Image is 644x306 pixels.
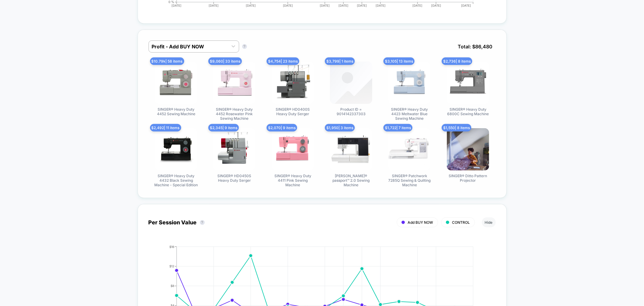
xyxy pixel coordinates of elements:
[208,57,242,65] span: $ 9,060 | 33 items
[431,4,441,7] tspan: [DATE]
[383,124,412,132] span: $ 1,722 | 7 items
[328,107,374,116] span: Product ID = 9014142337303
[150,57,184,65] span: $ 10.79k | 58 items
[267,57,299,65] span: $ 4,754 | 23 items
[325,57,355,65] span: $ 3,799 | 1 items
[200,220,205,225] button: ?
[212,174,257,183] span: SINGER® HD0450S Heavy Duty Serger
[452,220,470,225] span: CONTROL
[388,62,431,104] img: SINGER® Heavy Duty 4423 Meltwater Blue Sewing Machine
[447,62,489,104] img: SINGER® Heavy Duty 6800C Sewing Machine
[330,62,372,104] img: Product ID = 9014142337303
[169,264,174,268] tspan: $12
[338,4,348,7] tspan: [DATE]
[209,4,219,7] tspan: [DATE]
[272,62,314,104] img: SINGER® HD0400S Heavy Duty Serger
[270,107,316,116] span: SINGER® HD0400S Heavy Duty Serger
[212,107,257,121] span: SINGER® Heavy Duty 4452 Rosewater Pink Sewing Machine
[330,128,372,171] img: PFAFF® passport™ 2.0 Sewing Machine
[482,217,496,227] button: Hide
[208,124,239,132] span: $ 2,345 | 9 items
[213,128,255,171] img: SINGER® HD0450S Heavy Duty Serger
[455,41,496,53] span: Total: $ 86,480
[328,174,374,187] span: [PERSON_NAME]® passport™ 2.0 Sewing Machine
[213,62,255,104] img: SINGER® Heavy Duty 4452 Rosewater Pink Sewing Machine
[408,220,433,225] span: Add BUY NOW
[376,4,386,7] tspan: [DATE]
[171,284,174,288] tspan: $8
[169,245,174,249] tspan: $16
[445,107,491,116] span: SINGER® Heavy Duty 6800C Sewing Machine
[461,4,471,7] tspan: [DATE]
[442,124,471,132] span: $ 1,550 | 8 items
[320,4,330,7] tspan: [DATE]
[246,4,256,7] tspan: [DATE]
[272,128,314,171] img: SINGER® Heavy Duty 4411 Pink Sewing Machine
[172,4,182,7] tspan: [DATE]
[413,4,423,7] tspan: [DATE]
[388,128,431,171] img: SINGER® Patchwork 7285Q Sewing & Quilting Machine
[242,44,247,49] button: ?
[325,124,355,132] span: $ 1,950 | 3 items
[150,124,181,132] span: $ 2,492 | 11 items
[357,4,367,7] tspan: [DATE]
[387,174,432,187] span: SINGER® Patchwork 7285Q Sewing & Quilting Machine
[153,174,199,187] span: SINGER® Heavy Duty 4432 Black Sewing Machine - Special Edition
[155,62,197,104] img: SINGER® Heavy Duty 4452 Sewing Machine
[267,124,297,132] span: $ 2,070 | 9 items
[445,174,491,183] span: SINGER® Ditto Pattern Projector
[270,174,316,187] span: SINGER® Heavy Duty 4411 Pink Sewing Machine
[383,57,415,65] span: $ 3,105 | 13 items
[155,128,197,171] img: SINGER® Heavy Duty 4432 Black Sewing Machine - Special Edition
[447,128,489,171] img: SINGER® Ditto Pattern Projector
[387,107,432,121] span: SINGER® Heavy Duty 4423 Meltwater Blue Sewing Machine
[442,57,472,65] span: $ 2,736 | 8 items
[153,107,199,116] span: SINGER® Heavy Duty 4452 Sewing Machine
[283,4,293,7] tspan: [DATE]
